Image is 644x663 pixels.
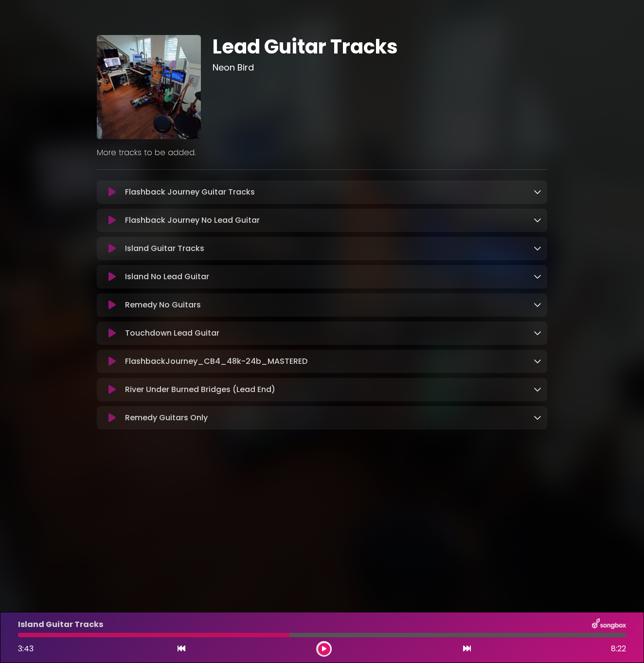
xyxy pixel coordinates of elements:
p: Remedy Guitars Only [125,412,208,424]
p: River Under Burned Bridges (Lead End) [125,384,275,395]
p: Remedy No Guitars [125,299,201,311]
p: Flashback Journey No Lead Guitar [125,215,260,226]
p: More tracks to be added. [97,147,547,159]
p: Island No Lead Guitar [125,271,209,283]
img: rmArDJfHT6qm0tY6uTOw [97,35,201,139]
p: Flashback Journey Guitar Tracks [125,186,255,198]
p: Touchdown Lead Guitar [125,327,219,339]
h3: Neon Bird [213,62,548,73]
h1: Lead Guitar Tracks [213,35,548,58]
p: FlashbackJourney_CB4_48k-24b_MASTERED [125,356,307,367]
p: Island Guitar Tracks [125,243,204,254]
